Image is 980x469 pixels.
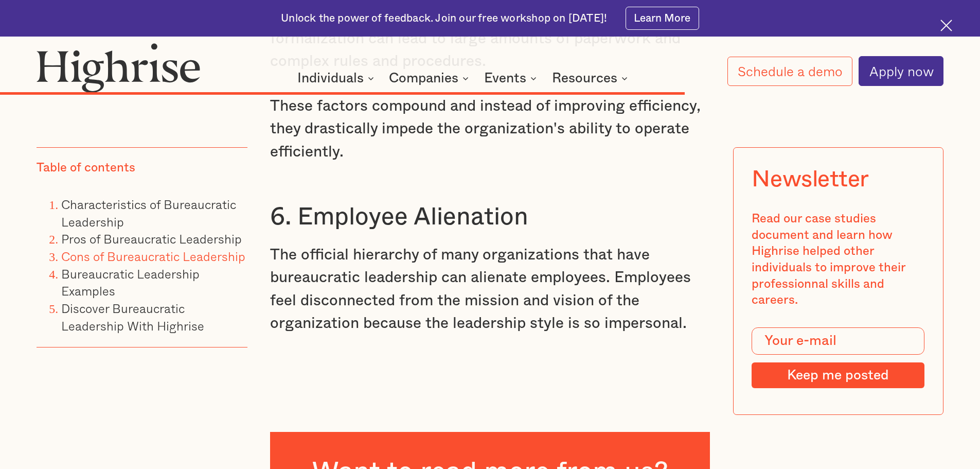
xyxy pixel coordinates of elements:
a: Schedule a demo [727,57,853,86]
a: Apply now [859,56,943,86]
a: Learn More [626,7,699,30]
a: Bureaucratic Leadership Examples [61,264,200,301]
div: Resources [552,72,631,84]
div: Table of contents [37,160,135,177]
div: Read our case studies document and learn how Highrise helped other individuals to improve their p... [752,211,924,309]
img: Cross icon [940,20,952,31]
form: Modal Form [752,327,924,388]
div: Resources [552,72,617,84]
input: Your e-mail [752,327,924,355]
p: ‍ [270,357,710,380]
div: Companies [389,72,458,84]
div: Individuals [297,72,364,84]
div: Events [484,72,526,84]
a: Characteristics of Bureaucratic Leadership [61,195,236,231]
input: Keep me posted [752,362,924,388]
p: The official hierarchy of many organizations that have bureaucratic leadership can alienate emplo... [270,244,710,336]
img: Highrise logo [37,43,200,92]
div: Newsletter [752,166,869,193]
div: Events [484,72,540,84]
div: Individuals [297,72,377,84]
div: Companies [389,72,472,84]
p: These factors compound and instead of improving efficiency, they drastically impede the organizat... [270,95,710,164]
a: Pros of Bureaucratic Leadership [61,229,242,248]
div: Unlock the power of feedback. Join our free workshop on [DATE]! [281,11,607,26]
a: Discover Bureaucratic Leadership With Highrise [61,299,204,335]
a: Cons of Bureaucratic Leadership [61,247,245,266]
h3: 6. Employee Alienation [270,202,710,233]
